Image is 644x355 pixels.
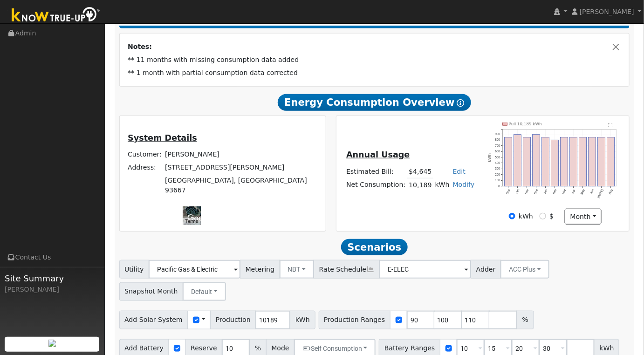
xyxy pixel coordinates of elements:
[609,123,613,127] text: 
[551,140,559,186] rect: onclick=""
[519,212,533,221] label: kWh
[505,137,512,186] rect: onclick=""
[433,178,451,192] td: kWh
[319,311,391,329] span: Production Ranges
[345,165,407,178] td: Estimated Bill:
[126,54,623,67] td: ** 11 months with missing consumption data added
[495,161,500,164] text: 400
[185,212,216,225] a: Open this area in Google Maps (opens a new window)
[126,67,623,80] td: ** 1 month with partial consumption data corrected
[500,260,549,279] button: ACC Plus
[185,212,216,225] img: Google
[119,282,184,301] span: Snapshot Month
[164,161,319,174] td: [STREET_ADDRESS][PERSON_NAME]
[543,188,548,194] text: Jan
[128,133,197,143] u: System Details
[517,311,534,329] span: %
[345,178,407,192] td: Net Consumption:
[515,189,520,194] text: Oct
[278,94,471,111] span: Energy Consumption Overview
[126,148,164,161] td: Customer:
[119,260,150,279] span: Utility
[453,181,475,188] a: Modify
[119,311,188,329] span: Add Solar System
[523,137,531,186] rect: onclick=""
[471,260,501,279] span: Adder
[149,260,240,279] input: Select a Utility
[183,282,226,301] button: Default
[290,311,315,329] span: kWh
[495,132,500,136] text: 900
[495,138,500,141] text: 800
[5,272,100,285] span: Site Summary
[565,209,602,225] button: month
[506,188,511,195] text: Sep
[570,137,577,186] rect: onclick=""
[453,168,466,175] a: Edit
[589,137,596,186] rect: onclick=""
[407,178,433,192] td: 10,189
[608,188,614,195] text: Aug
[5,285,100,294] div: [PERSON_NAME]
[314,260,380,279] span: Rate Schedule
[210,311,256,329] span: Production
[509,213,515,219] input: kWh
[580,8,634,15] span: [PERSON_NAME]
[579,137,587,186] rect: onclick=""
[487,153,492,162] text: kWh
[346,150,410,159] u: Annual Usage
[590,188,595,194] text: Jun
[611,42,621,52] button: Close
[509,122,542,126] text: Pull 10,189 kWh
[495,173,500,176] text: 200
[495,167,500,171] text: 300
[499,184,500,188] text: 0
[164,148,319,161] td: [PERSON_NAME]
[457,99,465,107] i: Show Help
[607,137,615,186] rect: onclick=""
[552,188,557,194] text: Feb
[379,260,471,279] input: Select a Rate Schedule
[540,213,546,219] input: $
[126,161,164,174] td: Address:
[533,135,540,186] rect: onclick=""
[164,174,319,197] td: [GEOGRAPHIC_DATA], [GEOGRAPHIC_DATA] 93667
[495,178,500,182] text: 100
[542,137,549,186] rect: onclick=""
[240,260,280,279] span: Metering
[562,188,567,195] text: Mar
[571,188,577,194] text: Apr
[580,188,586,195] text: May
[495,150,500,153] text: 600
[280,260,315,279] button: NBT
[341,239,408,256] span: Scenarios
[598,137,605,186] rect: onclick=""
[128,43,152,50] strong: Notes:
[534,188,539,195] text: Dec
[48,340,56,347] img: retrieve
[495,156,500,159] text: 500
[549,212,554,221] label: $
[495,144,500,147] text: 700
[597,189,604,199] text: [DATE]
[514,135,521,186] rect: onclick=""
[185,218,198,224] a: Terms (opens in new tab)
[524,188,530,195] text: Nov
[7,5,105,26] img: Know True-Up
[561,137,568,186] rect: onclick=""
[407,165,433,178] td: $4,645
